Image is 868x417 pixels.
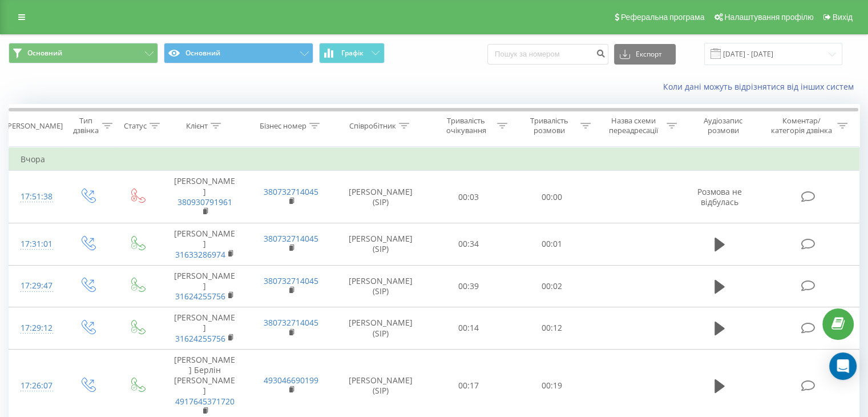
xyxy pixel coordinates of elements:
[175,333,225,344] a: 31624255756
[427,223,510,266] td: 00:34
[510,171,593,223] td: 00:00
[177,197,232,207] a: 380930791961
[690,116,757,135] div: Аудіозапис розмови
[510,307,593,350] td: 00:12
[21,375,51,397] div: 17:26:07
[5,121,63,131] div: [PERSON_NAME]
[427,265,510,307] td: 00:39
[124,121,147,131] div: Статус
[341,49,364,57] span: Графік
[334,223,427,266] td: [PERSON_NAME] (SIP)
[21,317,51,339] div: 17:29:12
[663,81,859,92] a: Коли дані можуть відрізнятися вiд інших систем
[427,171,510,223] td: 00:03
[319,43,385,63] button: Графік
[186,121,208,131] div: Клієнт
[264,317,318,328] a: 380732714045
[697,186,742,207] span: Розмова не відбулась
[162,307,248,350] td: [PERSON_NAME]
[264,233,318,244] a: 380732714045
[9,148,859,171] td: Вчора
[27,49,62,58] span: Основний
[334,265,427,307] td: [PERSON_NAME] (SIP)
[264,275,318,286] a: 380732714045
[21,186,51,208] div: 17:51:38
[162,223,248,266] td: [PERSON_NAME]
[334,307,427,350] td: [PERSON_NAME] (SIP)
[510,223,593,266] td: 00:01
[175,249,225,260] a: 31633286974
[21,233,51,255] div: 17:31:01
[724,13,813,22] span: Налаштування профілю
[621,13,705,22] span: Реферальна програма
[520,116,578,135] div: Тривалість розмови
[264,186,318,197] a: 380732714045
[72,116,99,135] div: Тип дзвінка
[833,13,853,22] span: Вихід
[21,275,51,297] div: 17:29:47
[175,291,225,302] a: 31624255756
[162,265,248,307] td: [PERSON_NAME]
[334,171,427,223] td: [PERSON_NAME] (SIP)
[768,116,834,135] div: Коментар/категорія дзвінка
[510,265,593,307] td: 00:02
[604,116,664,135] div: Назва схеми переадресації
[264,375,318,386] a: 493046690199
[162,171,248,223] td: [PERSON_NAME]
[427,307,510,350] td: 00:14
[164,43,313,63] button: Основний
[9,43,158,63] button: Основний
[175,396,235,407] a: 4917645371720
[487,44,608,65] input: Пошук за номером
[614,44,676,65] button: Експорт
[260,121,306,131] div: Бізнес номер
[829,352,857,380] div: Open Intercom Messenger
[349,121,396,131] div: Співробітник
[438,116,495,135] div: Тривалість очікування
